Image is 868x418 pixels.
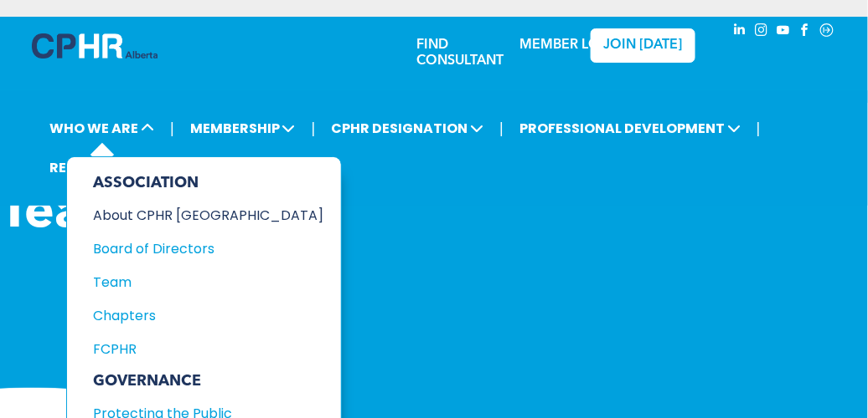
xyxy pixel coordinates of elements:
img: A blue and white logo for cp alberta [32,33,158,59]
a: Team [94,272,324,293]
a: Chapters [94,305,324,326]
div: Team [94,272,302,293]
li: | [499,111,504,145]
a: youtube [774,21,793,43]
li: | [757,111,761,145]
span: MEMBERSHIP [185,113,301,144]
span: JOIN [DATE] [603,38,682,54]
span: WHO WE ARE [44,113,159,144]
div: FCPHR [94,339,302,359]
a: JOIN [DATE] [591,28,695,63]
div: GOVERNANCE [94,372,324,390]
span: CPHR DESIGNATION [326,113,488,144]
a: facebook [796,21,814,43]
li: | [312,111,316,145]
a: CAREER CENTRE [178,152,300,183]
a: MEMBER LOGIN [519,38,624,52]
a: instagram [752,21,771,43]
span: PROFESSIONAL DEVELOPMENT [514,113,746,144]
div: Board of Directors [94,238,302,259]
a: Board of Directors [94,238,324,259]
a: Social network [818,21,836,43]
a: FIND CONSULTANT [416,38,504,68]
div: About CPHR [GEOGRAPHIC_DATA] [94,205,302,226]
a: About CPHR [GEOGRAPHIC_DATA] [94,205,324,226]
a: linkedin [731,21,749,43]
div: Chapters [94,305,302,326]
div: ASSOCIATION [94,174,324,192]
a: FCPHR [94,339,324,359]
li: | [170,111,174,145]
